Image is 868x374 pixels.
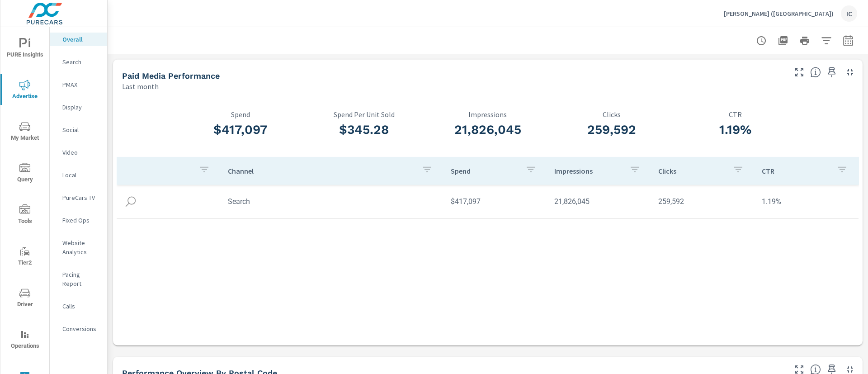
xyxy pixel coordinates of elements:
button: Print Report [796,32,814,50]
p: Spend Per Unit Sold [302,110,426,118]
td: 259,592 [651,190,755,213]
span: Query [3,163,47,185]
span: Operations [3,329,47,351]
div: Fixed Ops [50,213,107,227]
div: IC [841,5,857,22]
td: 21,826,045 [547,190,651,213]
button: "Export Report to PDF" [774,32,792,50]
td: Search [221,190,443,213]
img: icon-search.svg [124,194,137,208]
span: Save this to your personalized report [825,65,839,80]
p: Local [62,170,100,180]
span: Tools [3,204,47,227]
h5: Paid Media Performance [122,71,220,80]
h3: 1.19% [674,122,797,137]
td: 1.19% [755,190,859,213]
div: PureCars TV [50,191,107,204]
div: Conversions [50,322,107,336]
span: PURE Insights [3,38,47,60]
p: Video [62,148,100,157]
h3: $417,097 [179,122,302,137]
p: Spend [451,166,519,175]
div: Video [50,146,107,159]
p: Website Analytics [62,238,100,256]
p: CTR [674,110,797,118]
td: $417,097 [443,190,547,213]
p: Clicks [550,110,674,118]
p: Calls [62,302,100,311]
button: Select Date Range [839,32,857,50]
p: [PERSON_NAME] ([GEOGRAPHIC_DATA]) [724,9,834,18]
div: Display [50,100,107,114]
p: Impressions [426,110,550,118]
p: Last month [122,81,159,92]
div: Website Analytics [50,236,107,259]
div: Local [50,168,107,182]
p: CTR [762,166,830,175]
div: Calls [50,299,107,313]
button: Make Fullscreen [792,65,807,80]
span: Driver [3,288,47,310]
p: Impressions [554,166,622,175]
span: My Market [3,121,47,143]
span: Understand performance metrics over the selected time range. [810,67,821,78]
span: Tier2 [3,246,47,268]
button: Minimize Widget [843,65,857,80]
div: Social [50,123,107,137]
p: Fixed Ops [62,216,100,225]
h3: 259,592 [550,122,674,137]
p: Pacing Report [62,270,100,288]
p: PureCars TV [62,193,100,202]
p: Social [62,125,100,134]
button: Apply Filters [817,32,835,50]
div: Search [50,55,107,69]
p: PMAX [62,80,100,89]
p: Overall [62,35,100,44]
div: PMAX [50,78,107,91]
h3: $345.28 [302,122,426,137]
p: Clicks [658,166,726,175]
p: Conversions [62,324,100,333]
p: Channel [228,166,415,175]
div: Pacing Report [50,268,107,290]
h3: 21,826,045 [426,122,550,137]
p: Spend [179,110,302,118]
span: Advertise [3,80,47,102]
p: Search [62,57,100,66]
p: Display [62,103,100,112]
div: Overall [50,33,107,46]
